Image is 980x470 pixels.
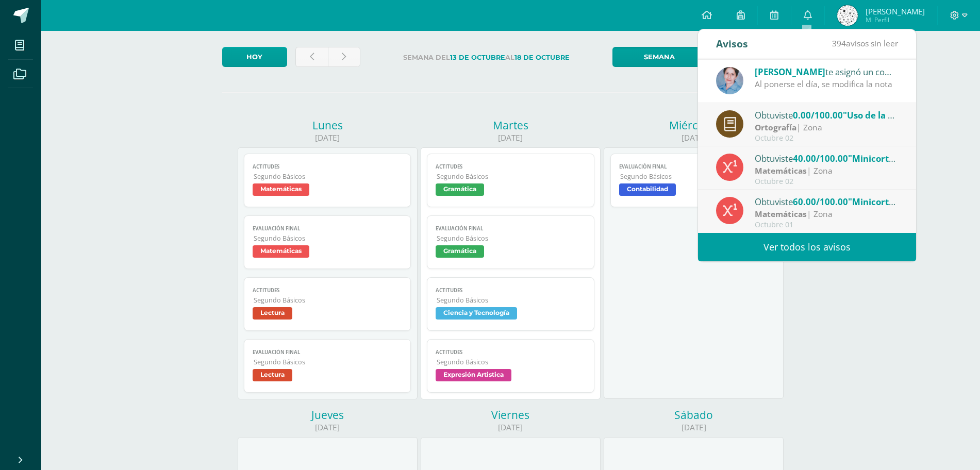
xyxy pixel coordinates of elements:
span: Actitudes [436,287,586,294]
span: Segundo Básicos [437,358,586,366]
div: [DATE] [421,422,601,433]
span: Gramática [436,183,484,196]
strong: Matemáticas [755,208,807,220]
a: Evaluación finalSegundo BásicosGramática [427,215,594,269]
span: Evaluación final [253,225,403,232]
div: Miércoles [604,118,784,132]
div: Obtuviste en [755,152,898,165]
span: Evaluación Final [619,163,769,170]
span: Expresión Artistica [436,369,511,381]
div: Lunes [238,118,418,132]
span: Segundo Básicos [437,234,586,243]
a: Evaluación FinalSegundo BásicosContabilidad [610,154,778,207]
div: te asignó un comentario en 'Uso de la g y j' para 'Ortografía' [755,65,898,78]
img: 1b8f44602b6039d5df3e61ab106562c8.png [837,5,858,26]
span: avisos sin leer [832,38,898,49]
img: 044c0162fa7e0f0b4b3ccbd14fd12260.png [716,67,743,94]
span: Contabilidad [619,183,676,196]
span: Actitudes [253,287,403,294]
span: 60.00/100.00 [793,196,848,208]
span: Segundo Básicos [254,172,403,181]
div: | Zona [755,208,898,220]
div: Octubre 02 [755,177,898,186]
span: [PERSON_NAME] [866,6,925,16]
span: Actitudes [436,163,586,170]
span: [PERSON_NAME] [755,66,825,78]
div: Martes [421,118,601,132]
span: Segundo Básicos [254,358,403,366]
div: [DATE] [604,422,784,433]
span: Segundo Básicos [254,296,403,305]
span: Segundo Básicos [254,234,403,243]
div: | Zona [755,122,898,133]
a: ACTITUDESSegundo BásicosExpresión Artistica [427,339,594,393]
strong: 13 de Octubre [450,54,505,61]
div: Octubre 01 [755,221,898,229]
span: Matemáticas [253,183,309,196]
div: Obtuviste en [755,195,898,208]
span: "Uso de la g y j" [843,109,908,121]
a: Semana [612,47,706,67]
a: ActitudesSegundo BásicosCiencia y Tecnología [427,277,594,331]
div: [DATE] [238,132,418,143]
span: "Minicorto" [848,196,898,208]
span: Actitudes [253,163,403,170]
div: Obtuviste en [755,108,898,122]
strong: Matemáticas [755,165,807,176]
a: Ver todos los avisos [698,233,916,261]
strong: 18 de Octubre [514,54,570,61]
span: Evaluación final [253,349,403,356]
span: Lectura [253,307,292,320]
a: ActitudesSegundo BásicosLectura [244,277,411,331]
span: 0.00/100.00 [793,109,843,121]
a: ActitudesSegundo BásicosMatemáticas [244,154,411,207]
span: Evaluación final [436,225,586,232]
div: [DATE] [238,422,418,433]
span: Mi Perfil [866,15,925,24]
div: Jueves [238,408,418,422]
div: Viernes [421,408,601,422]
span: 394 [832,38,846,49]
span: Segundo Básicos [437,172,586,181]
span: Gramática [436,245,484,258]
strong: Ortografía [755,122,796,133]
a: Hoy [222,47,287,67]
span: Lectura [253,369,292,381]
div: | Zona [755,165,898,177]
a: Evaluación finalSegundo BásicosMatemáticas [244,215,411,269]
span: Segundo Básicos [437,296,586,305]
div: [DATE] [604,132,784,143]
span: Ciencia y Tecnología [436,307,517,320]
a: ActitudesSegundo BásicosGramática [427,154,594,207]
label: Semana del al [369,47,604,68]
div: Avisos [716,29,748,58]
div: Octubre 02 [755,134,898,143]
span: Segundo Básicos [620,172,769,181]
div: Al ponerse el día, se modifica la nota [755,78,898,90]
span: ACTITUDES [436,349,586,356]
span: "Minicorto" [848,153,898,164]
span: 40.00/100.00 [793,153,848,164]
a: Evaluación finalSegundo BásicosLectura [244,339,411,393]
div: Sábado [604,408,784,422]
div: [DATE] [421,132,601,143]
span: Matemáticas [253,245,309,258]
